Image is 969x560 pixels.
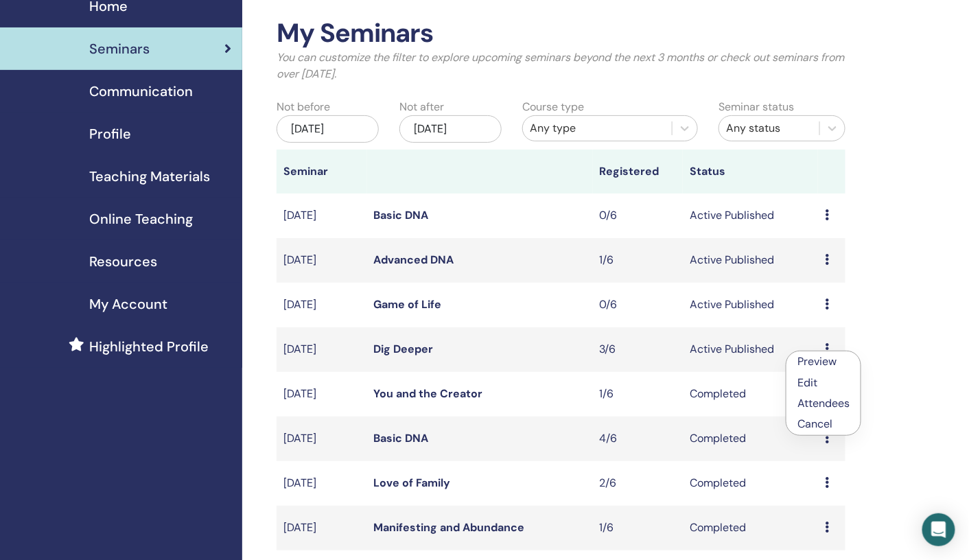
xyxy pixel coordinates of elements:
span: Resources [89,251,157,272]
h2: My Seminars [277,18,845,49]
a: Attendees [797,396,850,410]
th: Registered [593,150,684,194]
td: 4/6 [593,417,684,461]
td: [DATE] [277,506,367,550]
span: Highlighted Profile [89,336,209,357]
div: Any type [530,120,665,137]
div: Open Intercom Messenger [922,513,955,546]
span: Profile [89,124,131,144]
p: Cancel [797,416,850,432]
a: Game of Life [374,297,442,312]
a: Basic DNA [374,208,429,222]
p: You can customize the filter to explore upcoming seminars beyond the next 3 months or check out s... [277,49,845,82]
td: [DATE] [277,238,367,283]
a: You and the Creator [374,386,483,401]
td: [DATE] [277,417,367,461]
span: My Account [89,294,167,314]
span: Seminars [89,38,150,59]
div: [DATE] [277,115,379,143]
td: [DATE] [277,283,367,327]
a: Advanced DNA [374,253,454,267]
td: Completed [683,417,818,461]
td: [DATE] [277,372,367,417]
td: Active Published [683,194,818,238]
a: Preview [797,354,837,369]
td: 2/6 [593,461,684,506]
th: Seminar [277,150,367,194]
span: Communication [89,81,193,102]
td: Active Published [683,238,818,283]
span: Online Teaching [89,209,193,229]
div: [DATE] [399,115,502,143]
td: 1/6 [593,372,684,417]
a: Basic DNA [374,431,429,445]
td: 0/6 [593,194,684,238]
td: [DATE] [277,461,367,506]
span: Teaching Materials [89,166,210,187]
a: Manifesting and Abundance [374,520,525,535]
td: [DATE] [277,327,367,372]
a: Edit [797,375,817,390]
td: Active Published [683,283,818,327]
td: Completed [683,506,818,550]
td: Completed [683,372,818,417]
label: Seminar status [719,99,794,115]
label: Not before [277,99,330,115]
td: 0/6 [593,283,684,327]
td: 3/6 [593,327,684,372]
a: Love of Family [374,476,451,490]
label: Not after [399,99,444,115]
td: 1/6 [593,238,684,283]
div: Any status [726,120,813,137]
td: Completed [683,461,818,506]
label: Course type [522,99,584,115]
a: Dig Deeper [374,342,434,356]
td: [DATE] [277,194,367,238]
td: 1/6 [593,506,684,550]
td: Active Published [683,327,818,372]
th: Status [683,150,818,194]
